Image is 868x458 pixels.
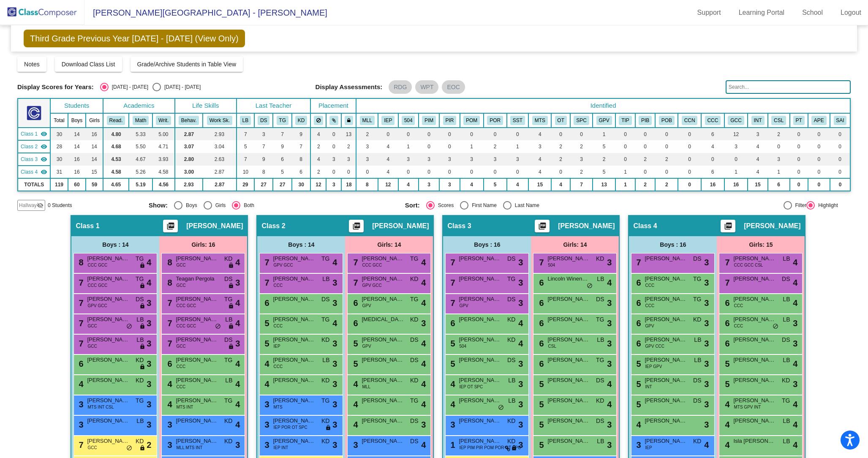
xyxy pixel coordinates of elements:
td: 7 [292,140,310,153]
td: 60 [68,178,86,191]
td: 0 [808,153,830,166]
td: 0 [830,128,850,140]
td: 15 [528,178,551,191]
td: 30 [50,153,68,166]
td: 5.00 [152,128,175,140]
td: 7 [273,128,291,140]
th: Reading Intervention or ELT [748,113,767,128]
td: 0 [830,166,850,178]
mat-icon: visibility [41,169,47,175]
button: APE [811,116,827,125]
td: 28 [50,140,68,153]
td: 4.56 [152,178,175,191]
td: 3 [460,153,484,166]
td: 0 [724,153,748,166]
td: 1 [593,128,615,140]
td: 30 [50,128,68,140]
td: 15 [748,178,767,191]
button: SAI [834,116,847,125]
th: Academics [103,98,175,113]
td: 3 [326,153,341,166]
button: KD [295,116,307,125]
mat-chip: RDG [389,80,412,94]
td: 59 [86,178,103,191]
td: 4.80 [103,128,129,140]
button: CCN [682,116,698,125]
mat-icon: visibility [41,143,47,150]
th: Counseling [768,113,790,128]
a: Logout [834,6,868,19]
td: 0 [378,128,398,140]
button: Read. [107,116,125,125]
td: 0 [790,128,808,140]
td: 3 [439,178,460,191]
span: Download Class List [62,61,115,68]
span: Class 3 [21,155,38,163]
button: SST [510,116,525,125]
td: 4.58 [103,166,129,178]
td: 0 [678,140,701,153]
button: GCC [728,116,744,125]
td: 4 [528,128,551,140]
td: 0 [790,153,808,166]
td: 16 [724,178,748,191]
td: 16 [68,166,86,178]
td: 6 [768,178,790,191]
td: 3 [748,128,767,140]
td: 5.50 [129,140,152,153]
button: Print Students Details [535,220,550,232]
td: 5.33 [129,128,152,140]
td: 0 [419,128,440,140]
td: 0 [419,166,440,178]
button: IEP [381,116,395,125]
button: CCC [705,116,721,125]
button: TIP [619,116,631,125]
td: 2 [356,128,378,140]
a: Learning Portal [732,6,792,19]
td: 3 [341,153,356,166]
mat-icon: picture_as_pdf [351,222,362,234]
td: 2.63 [203,153,237,166]
td: 4 [378,140,398,153]
td: 0 [507,128,529,140]
td: 0 [678,166,701,178]
td: 0 [678,153,701,166]
td: 1 [398,140,419,153]
td: 9 [273,140,291,153]
span: Class 1 [21,130,38,138]
td: 8 [356,178,378,191]
td: 2 [484,140,507,153]
th: Lori Bolich [237,113,254,128]
th: Adaptive PE [808,113,830,128]
td: 7 [237,128,254,140]
th: SAI Push-in Reading [439,113,460,128]
td: 4.71 [152,140,175,153]
td: 12 [378,178,398,191]
span: Class 4 [21,168,38,176]
td: 0 [655,128,678,140]
td: 0 [830,153,850,166]
button: POB [659,116,675,125]
td: 2 [551,153,570,166]
td: 15 [86,166,103,178]
td: 0 [484,166,507,178]
th: Individualized Education Plan [378,113,398,128]
td: 3 [419,153,440,166]
td: 5 [484,178,507,191]
td: 3 [398,153,419,166]
th: Identified [356,98,850,113]
td: 2 [341,140,356,153]
td: 0 [790,140,808,153]
td: 0 [615,128,635,140]
td: TOTALS [18,178,50,191]
td: 0 [678,178,701,191]
button: PIR [443,116,457,125]
th: Boys [68,113,86,128]
td: 0 [655,140,678,153]
td: 4 [378,153,398,166]
td: 2.87 [203,178,237,191]
td: 5.19 [129,178,152,191]
td: 0 [635,166,655,178]
th: Occupational Therapy [551,113,570,128]
td: 4 [701,140,724,153]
